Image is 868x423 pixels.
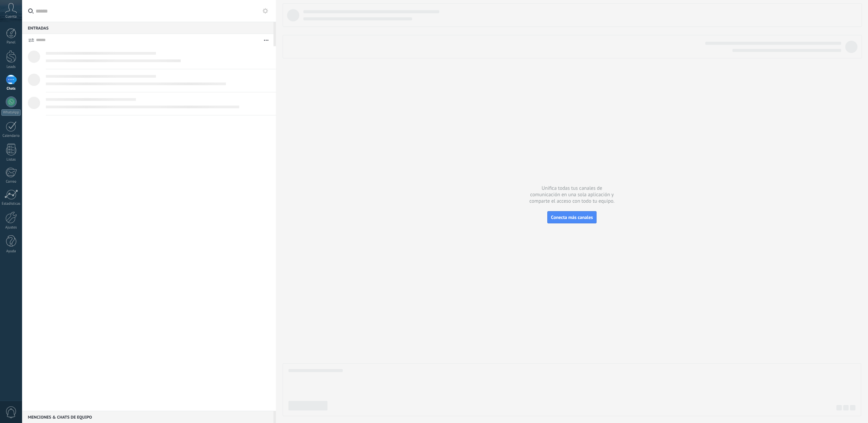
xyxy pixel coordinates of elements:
[5,15,17,19] span: Cuenta
[1,249,21,254] div: Ayuda
[1,134,21,138] div: Calendario
[547,211,597,223] button: Conecta más canales
[1,65,21,69] div: Leads
[1,202,21,206] div: Estadísticas
[1,87,21,91] div: Chats
[1,40,21,45] div: Panel
[1,180,21,184] div: Correo
[1,225,21,230] div: Ajustes
[1,109,21,116] div: WhatsApp
[22,411,273,423] div: Menciones & Chats de equipo
[22,22,273,34] div: Entradas
[551,214,593,220] span: Conecta más canales
[1,158,21,162] div: Listas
